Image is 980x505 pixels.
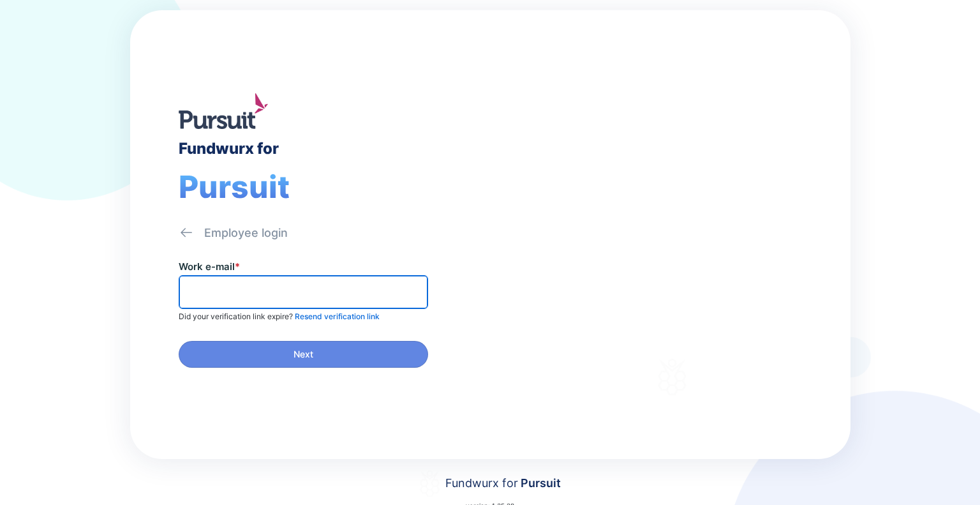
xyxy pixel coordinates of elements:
[179,260,240,273] label: Work e-mail
[179,93,268,129] img: logo.jpg
[204,225,288,241] div: Employee login
[518,476,561,490] span: Pursuit
[445,474,561,492] div: Fundwurx for
[293,348,313,361] span: Next
[179,139,279,158] div: Fundwurx for
[563,179,663,192] div: Welcome to
[563,253,782,289] div: Thank you for choosing Fundwurx as your partner in driving positive social impact!
[179,312,380,322] p: Did your verification link expire?
[179,168,290,206] span: Pursuit
[179,341,428,368] button: Next
[563,197,709,227] div: Fundwurx
[295,312,380,321] span: Resend verification link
